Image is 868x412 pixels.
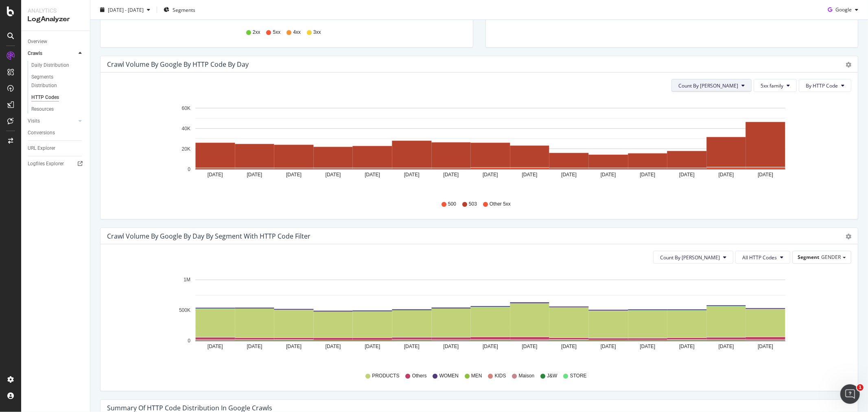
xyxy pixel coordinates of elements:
text: [DATE] [404,172,420,178]
div: Conversions [28,129,55,137]
a: Daily Distribution [31,61,84,70]
button: [DATE] - [DATE] [97,3,153,16]
text: 0 [188,167,190,172]
div: Summary of HTTP Code Distribution in google crawls [107,404,272,412]
text: [DATE] [601,172,616,178]
text: [DATE] [326,344,341,349]
a: Crawls [28,49,76,58]
text: [DATE] [679,344,695,349]
span: 3xx [313,29,321,36]
span: Segment [798,254,819,261]
text: [DATE] [640,172,656,178]
span: 2xx [253,29,260,36]
a: Logfiles Explorer [28,160,84,168]
text: [DATE] [522,172,538,178]
button: Count By [PERSON_NAME] [671,79,752,92]
text: [DATE] [247,344,262,349]
button: All HTTP Codes [735,251,790,264]
text: 20K [182,146,190,152]
button: Google [824,3,861,16]
span: 500 [448,201,456,208]
a: Resources [31,105,84,114]
text: [DATE] [679,172,695,178]
div: gear [846,234,851,239]
a: Segments Distribution [31,73,84,90]
div: Crawls [28,49,42,58]
div: Daily Distribution [31,61,69,70]
text: [DATE] [208,344,223,349]
span: GENDER [821,254,841,261]
span: 503 [469,201,477,208]
span: MEN [471,373,482,379]
text: [DATE] [326,172,341,178]
iframe: Intercom live chat [840,384,860,404]
button: 5xx family [754,79,797,92]
text: [DATE] [640,344,656,349]
text: [DATE] [365,172,380,178]
text: [DATE] [365,344,380,349]
div: Visits [28,117,40,125]
text: [DATE] [404,344,420,349]
text: [DATE] [483,172,498,178]
div: gear [846,62,851,68]
div: URL Explorer [28,144,55,153]
text: [DATE] [719,344,734,349]
span: WOMEN [439,373,459,379]
span: Other 5xx [490,201,511,208]
div: Segments Distribution [31,73,77,90]
text: [DATE] [758,344,773,349]
span: 5xx [273,29,281,36]
span: 4xx [293,29,301,36]
a: Conversions [28,129,84,137]
button: Count By [PERSON_NAME] [653,251,733,264]
text: [DATE] [286,344,302,349]
text: 1M [184,277,190,283]
text: [DATE] [286,172,302,178]
span: 5xx family [761,82,783,89]
a: Overview [28,37,84,46]
span: Maison [519,373,535,379]
text: [DATE] [208,172,223,178]
span: 1 [857,384,864,391]
text: [DATE] [444,344,459,349]
span: Count By Day [660,254,720,261]
text: [DATE] [483,344,498,349]
div: Analytics [28,7,83,15]
span: Google [835,6,852,13]
a: HTTP Codes [31,93,84,102]
text: [DATE] [522,344,538,349]
svg: A chart. [107,270,844,365]
div: Crawl Volume by google by Day by Segment with HTTP Code Filter [107,232,310,240]
text: [DATE] [561,344,577,349]
text: [DATE] [247,172,262,178]
span: Count By Day [678,82,738,89]
span: PRODUCTS [372,373,399,379]
text: 60K [182,105,190,111]
div: HTTP Codes [31,93,59,102]
text: 500K [179,308,190,313]
text: [DATE] [561,172,577,178]
div: LogAnalyzer [28,15,83,24]
text: [DATE] [444,172,459,178]
span: All HTTP Codes [742,254,777,261]
span: Segments [173,6,195,13]
span: STORE [570,373,587,379]
span: [DATE] - [DATE] [108,6,144,13]
svg: A chart. [107,99,844,193]
span: Others [412,373,427,379]
span: J&W [547,373,557,379]
a: URL Explorer [28,144,84,153]
text: 40K [182,126,190,131]
div: Crawl Volume by google by HTTP Code by Day [107,60,249,68]
button: Segments [160,3,199,16]
text: [DATE] [719,172,734,178]
span: KIDS [495,373,506,379]
a: Visits [28,117,76,125]
div: Logfiles Explorer [28,160,64,168]
div: Overview [28,37,47,46]
div: Resources [31,105,54,114]
text: [DATE] [601,344,616,349]
button: By HTTP Code [799,79,851,92]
